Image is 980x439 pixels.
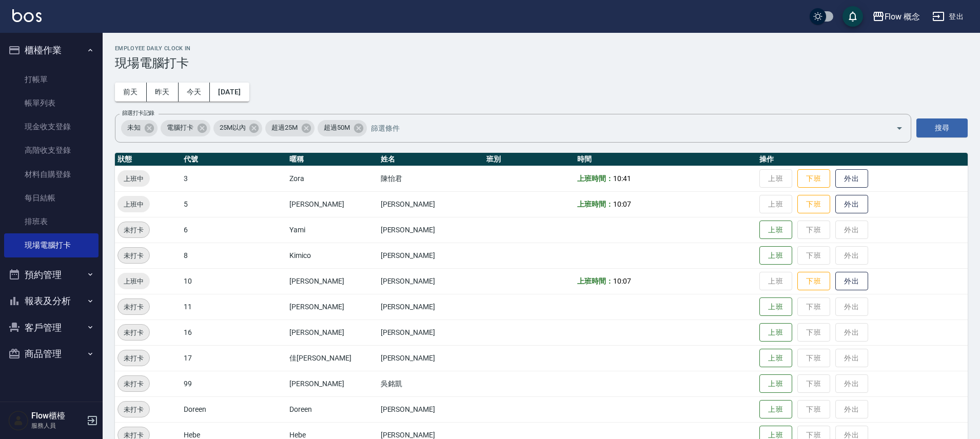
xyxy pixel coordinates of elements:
div: 25M以內 [213,120,263,136]
button: 外出 [835,169,868,188]
a: 每日結帳 [4,186,99,210]
td: Doreen [181,396,287,422]
td: 吳銘凱 [378,371,484,396]
button: 前天 [115,83,147,102]
th: 暱稱 [287,153,378,166]
td: 陳怡君 [378,166,484,191]
a: 高階收支登錄 [4,138,99,162]
span: 未打卡 [118,250,149,261]
div: 電腦打卡 [161,120,210,136]
input: 篩選條件 [368,119,878,137]
a: 排班表 [4,210,99,233]
a: 現金收支登錄 [4,115,99,138]
td: [PERSON_NAME] [378,191,484,217]
span: 未打卡 [118,327,149,338]
button: 預約管理 [4,262,99,288]
button: 櫃檯作業 [4,37,99,64]
td: 3 [181,166,287,191]
td: Doreen [287,396,378,422]
button: 上班 [759,374,792,393]
td: [PERSON_NAME] [378,294,484,320]
td: 佳[PERSON_NAME] [287,345,378,371]
td: 11 [181,294,287,320]
img: Logo [12,9,42,22]
a: 材料自購登錄 [4,163,99,186]
span: 10:41 [613,174,631,183]
button: 客戶管理 [4,314,99,341]
span: 未打卡 [118,404,149,415]
button: 下班 [797,169,830,188]
span: 上班中 [117,276,150,287]
span: 上班中 [117,173,150,184]
td: [PERSON_NAME] [378,243,484,268]
span: 未打卡 [118,225,149,235]
td: 16 [181,320,287,345]
td: [PERSON_NAME] [378,320,484,345]
span: 未打卡 [118,353,149,364]
button: save [842,6,863,27]
td: Zora [287,166,378,191]
button: Open [891,120,908,136]
button: 搜尋 [916,118,968,137]
td: [PERSON_NAME] [287,268,378,294]
button: 上班 [759,246,792,265]
div: 超過50M [318,120,367,136]
td: [PERSON_NAME] [378,345,484,371]
th: 狀態 [115,153,181,166]
th: 操作 [757,153,968,166]
span: 超過50M [318,123,356,133]
div: 未知 [121,120,158,136]
th: 班別 [484,153,575,166]
td: 17 [181,345,287,371]
td: [PERSON_NAME] [378,217,484,243]
a: 帳單列表 [4,91,99,115]
button: 報表及分析 [4,288,99,314]
th: 代號 [181,153,287,166]
td: 99 [181,371,287,396]
b: 上班時間： [577,200,613,208]
button: 上班 [759,323,792,342]
td: Yami [287,217,378,243]
td: [PERSON_NAME] [287,320,378,345]
span: 未打卡 [118,378,149,389]
td: [PERSON_NAME] [378,268,484,294]
span: 未打卡 [118,302,149,312]
button: 昨天 [147,83,179,102]
span: 上班中 [117,199,150,210]
td: 6 [181,217,287,243]
td: 8 [181,243,287,268]
button: 上班 [759,297,792,316]
button: 下班 [797,195,830,214]
span: 超過25M [265,123,304,133]
span: 未知 [121,123,147,133]
h5: Flow櫃檯 [31,411,84,421]
p: 服務人員 [31,421,84,430]
td: 10 [181,268,287,294]
span: 電腦打卡 [161,123,200,133]
button: 今天 [179,83,210,102]
th: 姓名 [378,153,484,166]
td: [PERSON_NAME] [287,294,378,320]
td: 5 [181,191,287,217]
td: [PERSON_NAME] [287,191,378,217]
img: Person [8,410,29,431]
button: 登出 [928,7,968,26]
button: 上班 [759,221,792,240]
button: [DATE] [210,83,249,102]
button: Flow 概念 [868,6,925,27]
span: 10:07 [613,277,631,285]
td: [PERSON_NAME] [378,396,484,422]
td: [PERSON_NAME] [287,371,378,396]
th: 時間 [575,153,757,166]
div: 超過25M [265,120,315,136]
label: 篩選打卡記錄 [122,109,154,117]
a: 現場電腦打卡 [4,233,99,257]
button: 商品管理 [4,341,99,367]
button: 外出 [835,195,868,214]
button: 下班 [797,272,830,291]
h3: 現場電腦打卡 [115,56,968,70]
a: 打帳單 [4,68,99,91]
b: 上班時間： [577,174,613,183]
td: Kimico [287,243,378,268]
b: 上班時間： [577,277,613,285]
